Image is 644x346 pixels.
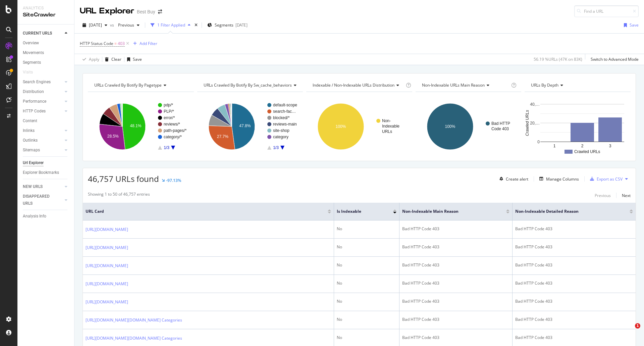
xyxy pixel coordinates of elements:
[531,82,558,88] span: URLs by Depth
[587,174,623,184] button: Export as CSV
[23,5,69,11] div: Analytics
[574,5,639,17] input: Find a URL
[197,97,302,156] svg: A chart.
[311,80,405,91] h4: Indexable / Non-Indexable URLs Distribution
[534,56,582,62] div: 56.19 % URLs ( 47K on 83K )
[166,178,181,183] div: -97.13%
[591,56,639,62] div: Switch to Advanced Mode
[306,97,411,156] div: A chart.
[115,20,142,31] button: Previous
[23,127,35,134] div: Inlinks
[515,298,633,304] div: Bad HTTP Code 403
[23,30,52,37] div: CURRENT URLS
[402,316,509,323] div: Bad HTTP Code 403
[23,137,63,144] a: Outlinks
[217,134,228,139] text: 27.7%
[23,117,69,125] a: Content
[23,59,41,66] div: Segments
[137,8,155,15] div: Best Buy
[110,22,115,28] span: vs
[23,183,63,190] a: NEW URLS
[402,244,509,250] div: Bad HTTP Code 403
[23,49,69,56] a: Movements
[525,110,530,136] text: Crawled URLs
[23,183,43,190] div: NEW URLS
[130,123,141,128] text: 48.1%
[164,122,180,127] text: reviews/*
[235,22,248,28] div: [DATE]
[273,115,290,120] text: blocked/*
[89,56,99,62] div: Apply
[515,244,633,250] div: Bad HTTP Code 403
[581,144,584,148] text: 2
[133,56,142,62] div: Save
[23,108,63,115] a: HTTP Codes
[313,82,394,88] span: Indexable / Non-Indexable URLs distribution
[86,262,128,269] a: [URL][DOMAIN_NAME]
[515,316,633,323] div: Bad HTTP Code 403
[164,128,186,133] text: path-pages/*
[530,121,540,126] text: 20,…
[491,121,510,126] text: Bad HTTP
[118,39,125,48] span: 403
[23,30,63,37] a: CURRENT URLS
[89,22,102,28] span: 2025 Sep. 4th
[23,147,40,154] div: Sitemaps
[80,54,99,65] button: Apply
[445,124,455,129] text: 100%
[622,193,631,198] div: Next
[23,49,44,56] div: Movements
[23,69,33,76] div: Visits
[88,191,150,199] div: Showing 1 to 50 of 46,757 entries
[23,169,59,176] div: Explorer Bookmarks
[23,79,51,86] div: Search Engines
[273,122,297,127] text: reviews-main
[193,22,199,29] div: times
[337,280,396,286] div: No
[402,208,496,214] span: Non-Indexable Main Reason
[622,191,631,199] button: Next
[148,20,193,31] button: 1 Filter Applied
[402,226,509,232] div: Bad HTTP Code 403
[86,226,128,233] a: [URL][DOMAIN_NAME]
[107,134,119,139] text: 28.5%
[94,82,162,88] span: URLs Crawled By Botify By pagetype
[595,191,611,199] button: Previous
[23,40,39,47] div: Overview
[635,323,640,329] span: 1
[23,117,37,125] div: Content
[80,20,110,31] button: [DATE]
[23,193,63,207] a: DISAPPEARED URLS
[530,102,540,107] text: 40,…
[515,280,633,286] div: Bad HTTP Code 403
[337,208,383,214] span: Is Indexable
[382,124,399,129] text: Indexable
[337,244,396,250] div: No
[402,280,509,286] div: Bad HTTP Code 403
[23,213,46,220] div: Analysis Info
[88,97,193,156] svg: A chart.
[93,80,188,91] h4: URLs Crawled By Botify By pagetype
[86,299,128,305] a: [URL][DOMAIN_NAME]
[23,69,40,76] a: Visits
[157,22,185,28] div: 1 Filter Applied
[23,79,63,86] a: Search Engines
[630,22,639,28] div: Save
[86,208,326,214] span: URL Card
[239,123,251,128] text: 47.8%
[538,140,540,144] text: 0
[23,108,46,115] div: HTTP Codes
[273,103,297,107] text: default-scope
[164,109,174,114] text: PLP/*
[515,262,633,268] div: Bad HTTP Code 403
[23,98,63,105] a: Performance
[130,40,157,48] button: Add Filter
[515,226,633,232] div: Bad HTTP Code 403
[525,97,630,156] svg: A chart.
[382,118,391,123] text: Non-
[337,226,396,232] div: No
[205,20,250,31] button: Segments[DATE]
